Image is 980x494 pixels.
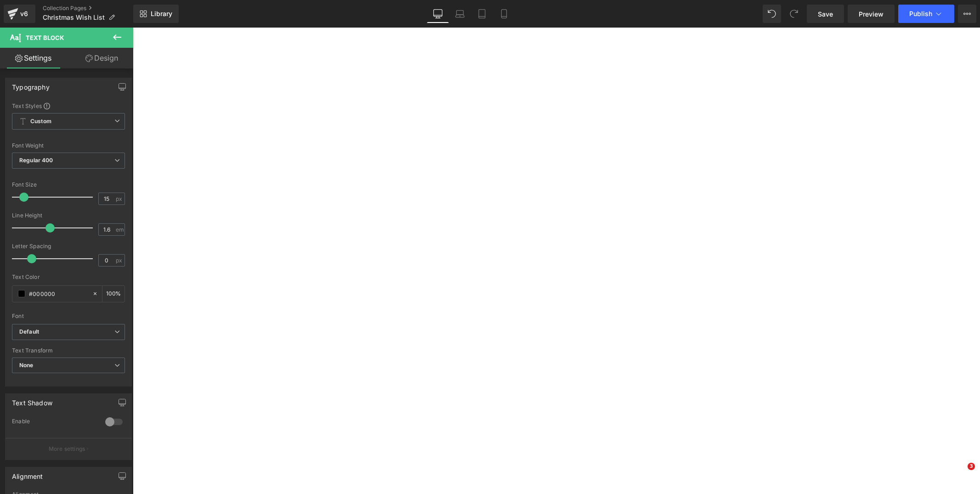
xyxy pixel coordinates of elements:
span: px [116,196,124,202]
a: Desktop [427,5,449,23]
div: Text Color [12,274,125,280]
b: Regular 400 [19,157,53,164]
button: Undo [763,5,781,23]
a: New Library [133,5,179,23]
a: Mobile [493,5,515,23]
div: Enable [12,418,96,427]
div: Letter Spacing [12,243,125,250]
span: px [116,257,124,263]
button: More [958,5,976,23]
a: Preview [848,5,895,23]
div: Font Size [12,182,125,188]
div: Font Weight [12,142,125,149]
button: Publish [898,5,954,23]
span: Text Block [26,34,64,41]
button: Redo [785,5,803,23]
span: 3 [968,463,975,470]
div: Text Styles [12,102,125,109]
div: Alignment [12,467,43,480]
span: em [116,227,124,233]
span: Library [151,10,172,18]
iframe: Intercom live chat [949,463,971,485]
div: v6 [18,8,30,20]
div: Typography [12,78,50,91]
a: Laptop [449,5,471,23]
span: Publish [909,10,932,17]
b: None [19,362,34,369]
div: Text Transform [12,347,125,354]
div: Line Height [12,212,125,219]
a: v6 [4,5,35,23]
button: More settings [6,438,131,460]
p: More settings [49,445,85,453]
input: Color [29,289,88,299]
b: Custom [30,118,51,125]
span: Save [818,9,833,19]
span: Preview [859,9,884,19]
a: Tablet [471,5,493,23]
a: Collection Pages [43,5,133,12]
a: Design [68,48,135,68]
span: Christmas Wish List [43,14,105,21]
div: % [102,286,125,302]
div: Font [12,313,125,319]
div: Text Shadow [12,394,52,407]
i: Default [19,328,39,336]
